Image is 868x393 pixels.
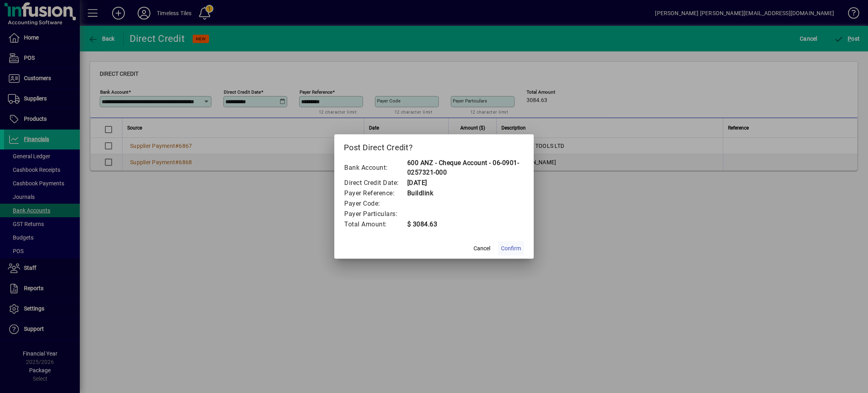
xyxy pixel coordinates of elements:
[473,244,490,253] span: Cancel
[501,244,521,253] span: Confirm
[498,241,524,255] button: Confirm
[469,241,495,255] button: Cancel
[344,209,407,219] td: Payer Particulars:
[334,134,534,157] h2: Post Direct Credit?
[344,198,407,209] td: Payer Code:
[344,188,407,198] td: Payer Reference:
[344,178,407,188] td: Direct Credit Date:
[407,178,525,188] td: [DATE]
[344,219,407,230] td: Total Amount:
[344,158,407,178] td: Bank Account:
[407,158,525,178] td: 600 ANZ - Cheque Account - 06-0901-0257321-000
[407,188,525,198] td: Buildlink
[407,219,525,230] td: $ 3084.63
